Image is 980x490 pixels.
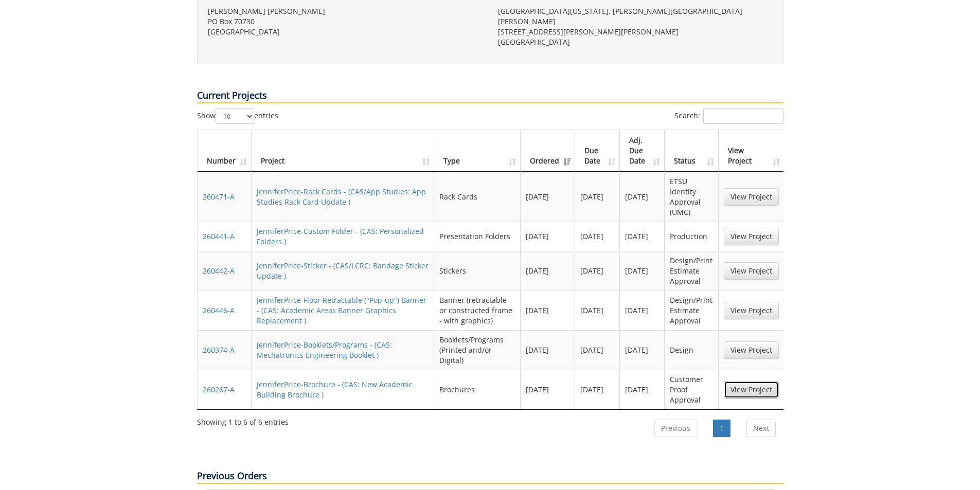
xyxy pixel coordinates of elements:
[197,108,278,124] label: Show entries
[575,130,620,172] th: Due Date: activate to sort column ascending
[620,222,665,251] td: [DATE]
[521,370,575,409] td: [DATE]
[575,370,620,409] td: [DATE]
[724,341,779,359] a: View Project
[620,172,665,222] td: [DATE]
[521,130,575,172] th: Ordered: activate to sort column ascending
[521,172,575,222] td: [DATE]
[257,187,426,207] a: JenniferPrice-Rack Cards - (CAS/App Studies: App Studies Rack Card Update )
[575,172,620,222] td: [DATE]
[620,330,665,370] td: [DATE]
[434,130,521,172] th: Type: activate to sort column ascending
[203,345,235,355] a: 260374-A
[575,291,620,330] td: [DATE]
[724,262,779,280] a: View Project
[498,6,773,27] p: [GEOGRAPHIC_DATA][US_STATE], [PERSON_NAME][GEOGRAPHIC_DATA][PERSON_NAME]
[434,222,521,251] td: Presentation Folders
[434,291,521,330] td: Banner (retractable or constructed frame - with graphics)
[203,266,235,276] a: 260442-A
[521,251,575,291] td: [DATE]
[203,385,235,394] a: 260267-A
[257,379,413,400] a: JenniferPrice-Brochure - (CAS: New Academic Building Brochure )
[665,370,718,409] td: Customer Proof Approval
[198,130,252,172] th: Number: activate to sort column ascending
[216,108,254,124] select: Showentries
[724,381,779,398] a: View Project
[713,420,730,437] a: 1
[746,420,776,437] a: Next
[674,108,783,124] label: Search:
[197,413,289,427] div: Showing 1 to 6 of 6 entries
[575,251,620,291] td: [DATE]
[620,370,665,409] td: [DATE]
[724,302,779,319] a: View Project
[575,330,620,370] td: [DATE]
[665,172,718,222] td: ETSU Identity Approval (UMC)
[620,130,665,172] th: Adj. Due Date: activate to sort column ascending
[665,251,718,291] td: Design/Print Estimate Approval
[434,330,521,370] td: Booklets/Programs (Printed and/or Digital)
[498,27,773,37] p: [STREET_ADDRESS][PERSON_NAME][PERSON_NAME]
[434,172,521,222] td: Rack Cards
[208,16,483,27] p: PO Box 70730
[257,340,392,360] a: JenniferPrice-Booklets/Programs - (CAS: Mechatronics Engineering Booklet )
[434,251,521,291] td: Stickers
[665,130,718,172] th: Status: activate to sort column ascending
[654,420,697,437] a: Previous
[203,305,235,315] a: 260446-A
[665,222,718,251] td: Production
[252,130,434,172] th: Project: activate to sort column ascending
[724,228,779,245] a: View Project
[665,291,718,330] td: Design/Print Estimate Approval
[257,226,424,246] a: JenniferPrice-Custom Folder - (CAS: Personalized Folders )
[257,261,429,281] a: JenniferPrice-Sticker - (CAS/LCRC: Bandage Sticker Update )
[665,330,718,370] td: Design
[521,330,575,370] td: [DATE]
[498,37,773,47] p: [GEOGRAPHIC_DATA]
[208,6,483,16] p: [PERSON_NAME] [PERSON_NAME]
[197,89,783,103] p: Current Projects
[257,295,426,325] a: JenniferPrice-Floor Retractable ("Pop-up") Banner - (CAS: Academic Areas Banner Graphics Replacem...
[620,291,665,330] td: [DATE]
[575,222,620,251] td: [DATE]
[203,231,235,241] a: 260441-A
[620,251,665,291] td: [DATE]
[724,188,779,206] a: View Project
[521,291,575,330] td: [DATE]
[197,469,783,484] p: Previous Orders
[208,27,483,37] p: [GEOGRAPHIC_DATA]
[434,370,521,409] td: Brochures
[521,222,575,251] td: [DATE]
[719,130,784,172] th: View Project: activate to sort column ascending
[703,108,783,124] input: Search:
[203,192,235,202] a: 260471-A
